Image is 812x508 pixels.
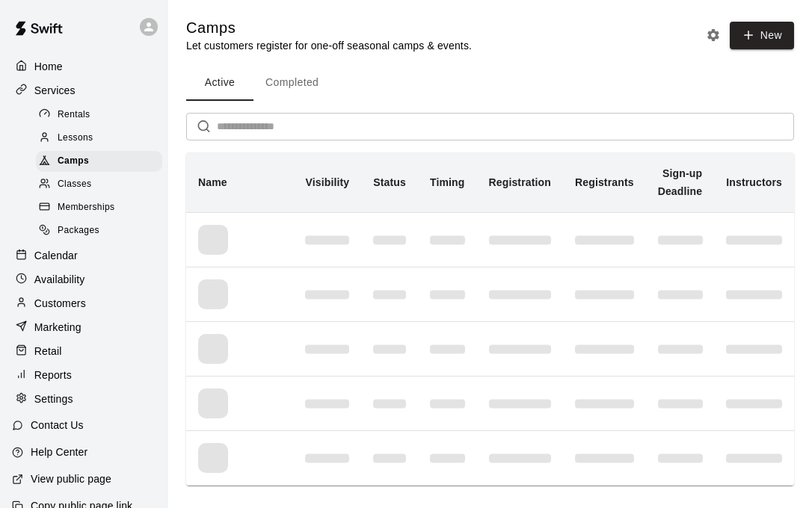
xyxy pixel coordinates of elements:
b: Visibility [305,176,349,188]
b: Sign-up Deadline [658,167,703,197]
a: Rentals [36,103,168,126]
b: Timing [430,176,465,188]
table: simple table [186,152,794,486]
p: Marketing [34,320,81,335]
span: Classes [58,177,91,192]
span: Camps [58,154,89,169]
a: Retail [12,340,156,362]
h5: Camps [186,18,472,38]
div: Classes [36,174,162,195]
button: New [730,22,794,49]
div: Packages [36,220,162,241]
div: Lessons [36,128,162,149]
a: Customers [12,292,156,315]
a: Packages [36,220,168,243]
b: Name [198,176,227,188]
b: Instructors [726,176,782,188]
p: Let customers register for one-off seasonal camps & events. [186,38,472,53]
a: Home [12,55,156,78]
div: Memberships [36,197,162,218]
p: View public page [31,471,111,486]
b: Status [373,176,406,188]
span: Rentals [58,108,90,123]
a: New [725,28,794,41]
a: Calendar [12,244,156,267]
p: Retail [34,344,62,359]
p: Services [34,83,76,98]
span: Packages [58,223,99,238]
div: Rentals [36,105,162,126]
a: Services [12,79,156,102]
button: Active [186,65,253,101]
span: Lessons [58,131,93,146]
button: Completed [253,65,330,101]
p: Contact Us [31,418,84,433]
p: Customers [34,296,86,311]
button: Camp settings [702,24,725,46]
a: Marketing [12,316,156,338]
a: Settings [12,388,156,410]
p: Reports [34,368,72,382]
p: Home [34,59,63,74]
b: Registrants [575,176,634,188]
a: Reports [12,364,156,386]
span: Memberships [58,200,114,215]
a: Camps [36,150,168,173]
b: Registration [489,176,551,188]
a: Classes [36,173,168,196]
p: Settings [34,391,73,406]
a: Lessons [36,126,168,149]
p: Help Center [31,444,87,459]
a: Availability [12,268,156,291]
div: Camps [36,151,162,172]
a: Memberships [36,196,168,220]
p: Calendar [34,248,78,263]
p: Availability [34,272,85,287]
